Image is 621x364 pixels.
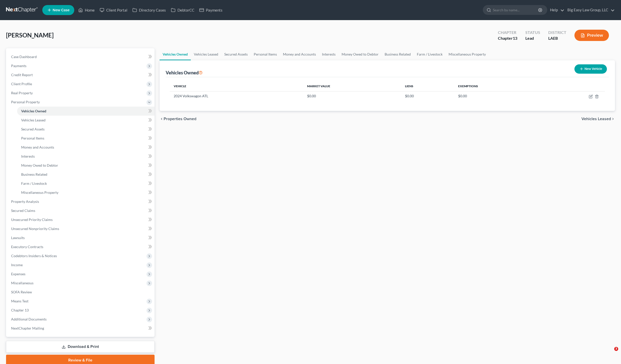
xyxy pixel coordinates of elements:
div: Vehicles Owned [166,70,203,76]
a: Executory Contracts [7,242,155,251]
div: Lead [525,35,540,41]
span: Vehicles Owned [21,109,46,113]
span: Codebtors Insiders & Notices [11,254,57,258]
a: Farm / Livestock [17,179,155,188]
a: Money and Accounts [280,48,319,60]
span: Farm / Livestock [21,181,47,186]
a: Vehicles Owned [17,107,155,116]
a: Help [547,6,564,15]
span: Means Test [11,299,28,303]
span: Unsecured Priority Claims [11,217,53,222]
a: Business Related [17,170,155,179]
button: Vehicles Leased chevron_right [581,117,615,121]
span: Payments [11,64,26,68]
div: Status [525,30,540,35]
input: Search by name... [493,5,539,15]
a: Case Dashboard [7,52,155,61]
span: 13 [513,36,517,40]
button: New Vehicle [574,64,607,74]
span: Secured Claims [11,208,35,213]
a: Payments [197,6,225,15]
a: Big Easy Law Group, LLC [565,6,615,15]
th: Liens [401,81,454,91]
span: Secured Assets [21,127,45,131]
button: Preview [574,30,609,41]
a: Personal Items [17,134,155,143]
span: Client Profile [11,82,32,86]
a: SOFA Review [7,288,155,297]
span: SOFA Review [11,290,32,294]
td: $0.00 [454,91,542,101]
a: DebtorCC [168,6,197,15]
td: $0.00 [401,91,454,101]
span: Real Property [11,91,33,95]
a: Credit Report [7,70,155,79]
span: New Case [53,8,69,12]
a: Money Owed to Debtor [339,48,382,60]
a: Farm / Livestock [414,48,446,60]
span: Chapter 13 [11,308,29,312]
div: Chapter [498,35,517,41]
th: Market Value [303,81,401,91]
span: Case Dashboard [11,55,37,59]
div: District [548,30,566,35]
a: Lawsuits [7,233,155,242]
a: Secured Claims [7,206,155,215]
span: Business Related [21,172,47,176]
a: Vehicles Owned [160,48,191,60]
td: 2024 Volkswagon ATL [170,91,303,101]
th: Vehicle [170,81,303,91]
span: Executory Contracts [11,245,43,249]
a: Money Owed to Debtor [17,161,155,170]
div: LAEB [548,35,566,41]
button: chevron_left Properties Owned [160,117,196,121]
span: Money Owed to Debtor [21,163,58,167]
a: Secured Assets [17,125,155,134]
a: Business Related [382,48,414,60]
a: Personal Items [251,48,280,60]
span: Unsecured Nonpriority Claims [11,226,59,231]
span: Miscellaneous [11,281,33,285]
span: Vehicles Leased [21,118,46,122]
iframe: Intercom live chat [604,347,616,359]
i: chevron_right [611,117,615,121]
span: Vehicles Leased [581,117,611,121]
th: Exemptions [454,81,542,91]
a: Money and Accounts [17,143,155,152]
span: Money and Accounts [21,145,54,149]
a: Directory Cases [130,6,168,15]
a: Unsecured Nonpriority Claims [7,224,155,233]
span: Lawsuits [11,236,25,240]
a: Interests [17,152,155,161]
span: [PERSON_NAME] [6,31,54,39]
span: Expenses [11,272,25,276]
span: NextChapter Mailing [11,326,44,330]
td: $0.00 [303,91,401,101]
span: Income [11,263,23,267]
a: Client Portal [97,6,130,15]
span: Properties Owned [164,117,196,121]
a: Vehicles Leased [17,116,155,125]
span: Miscellaneous Property [21,190,58,195]
a: Interests [319,48,339,60]
a: Property Analysis [7,197,155,206]
span: Additional Documents [11,317,47,321]
a: Vehicles Leased [191,48,221,60]
a: Miscellaneous Property [446,48,489,60]
span: Property Analysis [11,199,39,204]
a: Miscellaneous Property [17,188,155,197]
span: Personal Items [21,136,44,140]
span: Interests [21,154,35,158]
span: Credit Report [11,73,33,77]
a: NextChapter Mailing [7,324,155,333]
a: Home [76,6,97,15]
span: Personal Property [11,100,40,104]
a: Unsecured Priority Claims [7,215,155,224]
a: Secured Assets [221,48,251,60]
i: chevron_left [160,117,164,121]
div: Chapter [498,30,517,35]
a: Download & Print [6,341,155,353]
span: 3 [614,347,618,351]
